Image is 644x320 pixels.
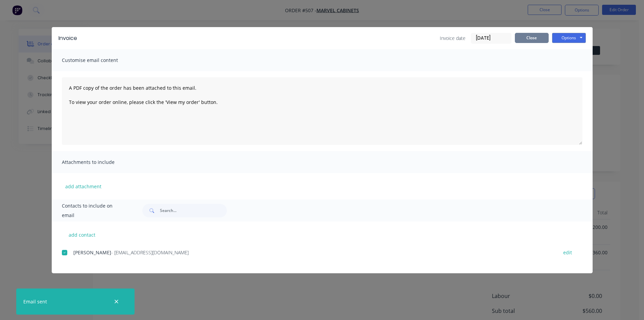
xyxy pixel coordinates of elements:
[62,181,105,191] button: add attachment
[559,248,576,257] button: edit
[73,249,111,256] span: [PERSON_NAME]
[440,35,466,42] span: Invoice date
[515,33,549,43] button: Close
[62,230,102,240] button: add contact
[552,33,586,43] button: Options
[62,77,582,145] textarea: A PDF copy of the order has been attached to this email. To view your order online, please click ...
[160,204,227,217] input: Search...
[111,249,189,256] span: - [EMAIL_ADDRESS][DOMAIN_NAME]
[58,34,77,42] div: Invoice
[23,298,47,305] div: Email sent
[62,201,126,220] span: Contacts to include on email
[62,56,136,65] span: Customise email content
[62,157,136,167] span: Attachments to include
